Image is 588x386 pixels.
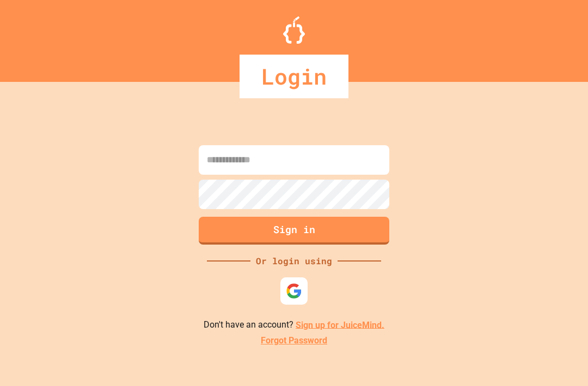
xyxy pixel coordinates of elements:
img: google-icon.svg [286,283,302,299]
div: Login [240,55,348,98]
img: Logo.svg [283,16,305,44]
div: Or login using [250,254,338,268]
a: Forgot Password [261,334,327,347]
a: Sign up for JuiceMind. [296,319,384,330]
p: Don't have an account? [204,318,384,332]
button: Sign in [199,217,389,245]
